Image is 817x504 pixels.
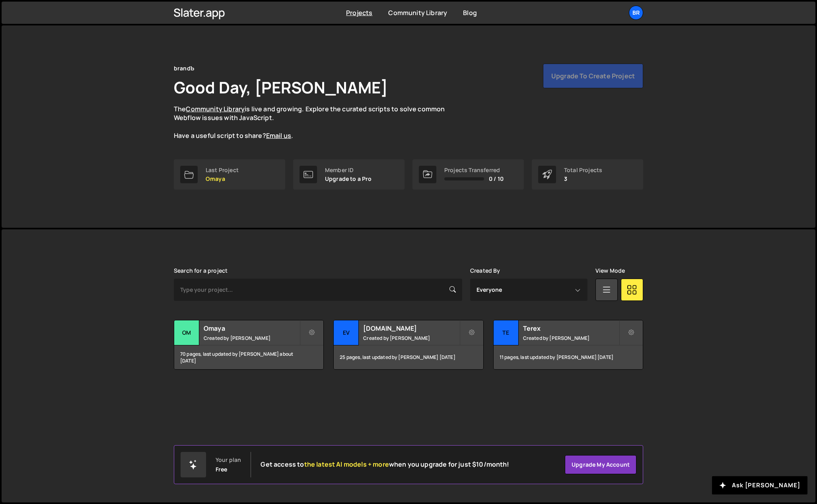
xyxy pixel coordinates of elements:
[712,476,807,494] button: Ask [PERSON_NAME]
[565,455,636,474] a: Upgrade my account
[629,6,643,20] a: br
[489,176,504,182] span: 0 / 10
[174,159,285,190] a: Last Project Omaya
[204,324,300,333] h2: Omaya
[564,167,602,173] div: Total Projects
[564,176,602,182] p: 3
[523,324,619,333] h2: Terex
[333,320,483,370] a: ev [DOMAIN_NAME] Created by [PERSON_NAME] 25 pages, last updated by [PERSON_NAME] [DATE]
[595,268,625,274] label: View Mode
[494,345,643,369] div: 11 pages, last updated by [PERSON_NAME] [DATE]
[186,105,245,113] a: Community Library
[174,64,194,73] div: brandЪ
[494,320,519,345] div: Te
[174,345,323,369] div: 70 pages, last updated by [PERSON_NAME] about [DATE]
[174,279,462,301] input: Type your project...
[493,320,643,370] a: Te Terex Created by [PERSON_NAME] 11 pages, last updated by [PERSON_NAME] [DATE]
[261,461,509,468] h2: Get access to when you upgrade for just $10/month!
[334,320,359,345] div: ev
[266,131,291,140] a: Email us
[325,176,372,182] p: Upgrade to a Pro
[463,8,477,17] a: Blog
[363,324,459,333] h2: [DOMAIN_NAME]
[346,8,372,17] a: Projects
[206,176,239,182] p: Omaya
[206,167,239,173] div: Last Project
[470,268,500,274] label: Created By
[174,320,324,370] a: Om Omaya Created by [PERSON_NAME] 70 pages, last updated by [PERSON_NAME] about [DATE]
[216,466,228,473] div: Free
[388,8,447,17] a: Community Library
[174,105,460,140] p: The is live and growing. Explore the curated scripts to solve common Webflow issues with JavaScri...
[174,268,228,274] label: Search for a project
[363,335,459,341] small: Created by [PERSON_NAME]
[174,76,388,98] h1: Good Day, [PERSON_NAME]
[523,335,619,341] small: Created by [PERSON_NAME]
[174,320,199,345] div: Om
[216,457,241,463] div: Your plan
[444,167,504,173] div: Projects Transferred
[204,335,300,341] small: Created by [PERSON_NAME]
[304,460,389,469] span: the latest AI models + more
[334,345,483,369] div: 25 pages, last updated by [PERSON_NAME] [DATE]
[325,167,372,173] div: Member ID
